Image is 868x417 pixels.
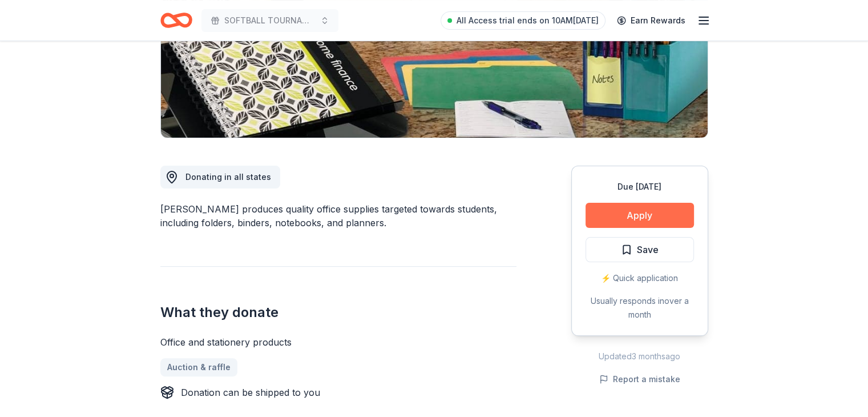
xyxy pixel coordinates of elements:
button: SOFTBALL TOURNAMENT 10U [201,9,338,32]
span: Donating in all states [185,172,271,182]
button: Save [586,237,694,262]
a: Home [160,7,192,34]
button: Report a mistake [599,372,680,386]
div: Donation can be shipped to you [181,386,320,399]
a: Earn Rewards [610,10,692,31]
div: Due [DATE] [586,180,694,194]
span: All Access trial ends on 10AM[DATE] [457,14,599,27]
h2: What they donate [160,303,516,322]
div: Updated 3 months ago [571,350,708,363]
span: SOFTBALL TOURNAMENT 10U [224,14,316,27]
div: Office and stationery products [160,335,516,349]
span: Save [637,242,659,257]
div: [PERSON_NAME] produces quality office supplies targeted towards students, including folders, bind... [160,202,516,230]
a: All Access trial ends on 10AM[DATE] [441,11,605,30]
div: Usually responds in over a month [586,294,694,322]
button: Apply [586,203,694,228]
div: ⚡️ Quick application [586,271,694,285]
a: Auction & raffle [160,358,237,376]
